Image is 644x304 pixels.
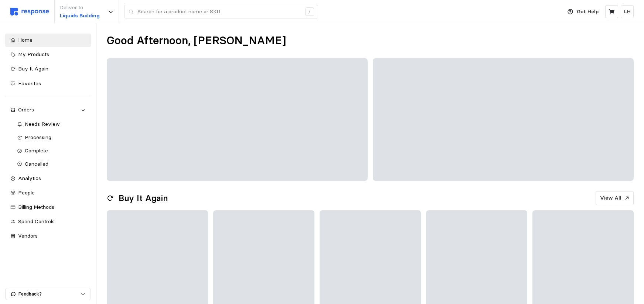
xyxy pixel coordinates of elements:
[305,7,314,16] div: /
[137,5,301,18] input: Search for a product name or SKU
[18,291,80,297] p: Feedback?
[600,194,621,202] p: View All
[18,204,54,210] span: Billing Methods
[60,12,100,20] p: Liquids Building
[25,134,51,141] span: Processing
[18,175,41,182] span: Analytics
[18,37,33,43] span: Home
[18,65,48,72] span: Buy It Again
[624,8,631,16] p: LH
[596,191,634,205] button: View All
[12,131,91,144] a: Processing
[18,80,41,87] span: Favorites
[25,121,60,127] span: Needs Review
[18,51,49,58] span: My Products
[25,147,48,154] span: Complete
[577,8,599,16] p: Get Help
[5,201,91,214] a: Billing Methods
[12,144,91,158] a: Complete
[5,77,91,90] a: Favorites
[18,218,55,225] span: Spend Controls
[5,215,91,228] a: Spend Controls
[621,5,634,18] button: LH
[5,229,91,243] a: Vendors
[25,160,48,167] span: Cancelled
[5,186,91,200] a: People
[5,62,91,76] a: Buy It Again
[60,4,100,12] p: Deliver to
[12,158,91,171] a: Cancelled
[6,288,91,300] button: Feedback?
[5,48,91,61] a: My Products
[18,106,78,114] div: Orders
[18,232,38,239] span: Vendors
[563,5,603,19] button: Get Help
[119,193,168,204] h2: Buy It Again
[10,8,49,15] img: svg%3e
[12,118,91,131] a: Needs Review
[18,189,35,196] span: People
[5,172,91,185] a: Analytics
[107,34,286,48] h1: Good Afternoon, [PERSON_NAME]
[5,34,91,47] a: Home
[5,103,91,117] a: Orders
